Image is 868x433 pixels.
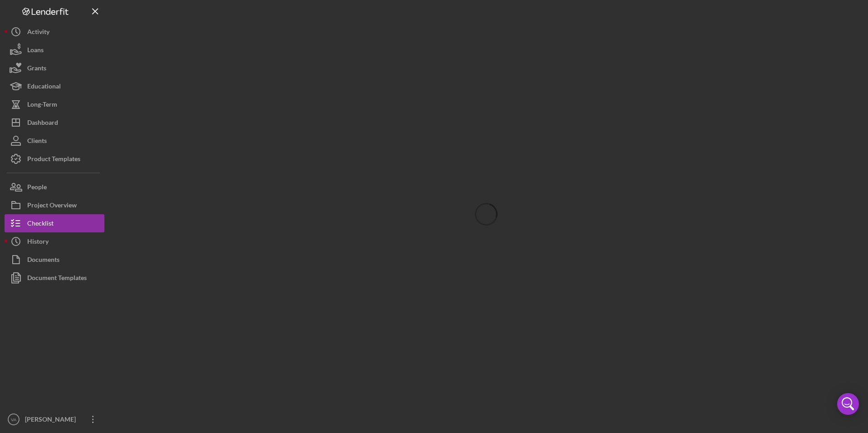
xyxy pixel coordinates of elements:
div: [PERSON_NAME] [23,410,82,431]
div: Educational [27,77,61,98]
div: Checklist [27,214,54,235]
button: Activity [5,23,104,41]
button: Product Templates [5,150,104,168]
div: History [27,232,49,253]
button: Project Overview [5,196,104,214]
button: Clients [5,132,104,150]
button: History [5,232,104,251]
div: Grants [27,59,46,79]
div: Project Overview [27,196,77,216]
button: People [5,178,104,196]
button: Grants [5,59,104,77]
text: VA [11,417,17,422]
button: Checklist [5,214,104,232]
button: Loans [5,41,104,59]
div: Open Intercom Messenger [837,393,859,415]
button: Long-Term [5,95,104,113]
div: Clients [27,132,47,152]
div: Long-Term [27,95,57,116]
button: VA[PERSON_NAME] [5,410,104,428]
div: Dashboard [27,113,58,134]
button: Dashboard [5,113,104,132]
div: Documents [27,251,59,271]
div: Document Templates [27,269,87,289]
div: Loans [27,41,44,61]
button: Documents [5,251,104,269]
div: People [27,178,47,198]
div: Activity [27,23,49,43]
button: Document Templates [5,269,104,287]
div: Product Templates [27,150,80,170]
button: Educational [5,77,104,95]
